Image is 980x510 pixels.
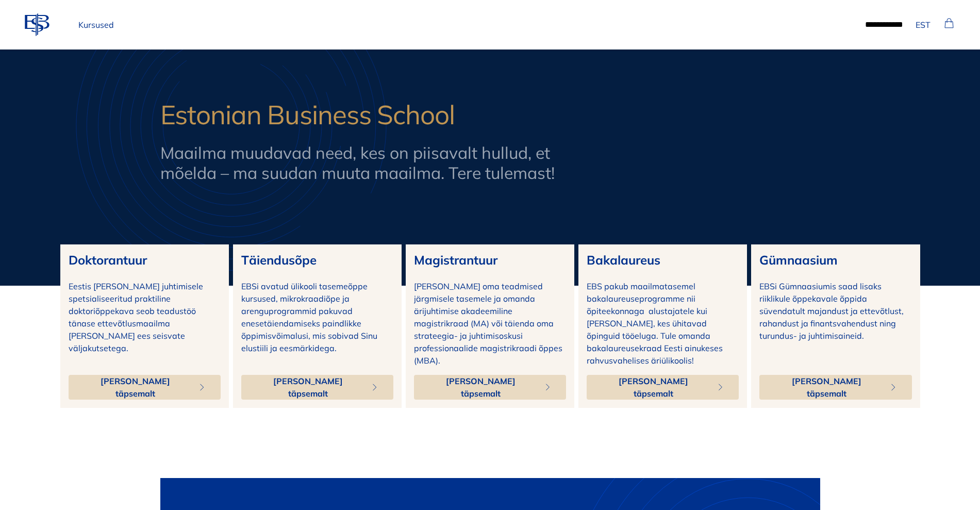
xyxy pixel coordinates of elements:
h3: Gümnaasium [759,253,911,268]
span: [PERSON_NAME] täpsemalt [81,375,190,400]
span: [PERSON_NAME] täpsemalt [254,375,363,400]
p: EBS pakub maailmatasemel bakalaureuseprogramme nii õpiteekonnaga alustajatele kui [PERSON_NAME], ... [587,280,739,367]
span: [PERSON_NAME] täpsemalt [599,375,708,400]
button: [PERSON_NAME] täpsemalt [69,375,221,400]
button: [PERSON_NAME] täpsemalt [414,375,566,400]
p: EBSi Gümnaasiumis saad lisaks riiklikule õppekavale õppida süvendatult majandust ja ettevõtlust, ... [759,280,911,342]
p: EBSi avatud ülikooli tasemeõppe kursused, mikrokraadiõpe ja arenguprogrammid pakuvad enesetäienda... [241,280,393,354]
h3: Täiendusõpe [241,253,393,268]
h3: Doktorantuur [69,253,221,268]
span: [PERSON_NAME] täpsemalt [772,375,881,400]
h1: Estonian Business School [160,99,820,130]
button: [PERSON_NAME] täpsemalt [241,375,393,400]
h3: Bakalaureus [587,253,739,268]
p: [PERSON_NAME] oma teadmised järgmisele tasemele ja omanda ärijuhtimise akadeemiline magistrikraad... [414,280,566,367]
button: [PERSON_NAME] täpsemalt [759,375,911,400]
button: [PERSON_NAME] täpsemalt [587,375,739,400]
span: [PERSON_NAME] täpsemalt [426,375,536,400]
h2: Maailma muudavad need, kes on piisavalt hullud, et mõelda – ma suudan muuta maailma. Tere tulemast! [160,143,599,183]
button: EST [911,14,935,35]
a: Kursused [74,14,118,35]
h3: Magistrantuur [414,253,566,268]
p: Eestis [PERSON_NAME] juhtimisele spetsialiseeritud praktiline doktoriõppekava seob teadustöö täna... [69,280,221,354]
